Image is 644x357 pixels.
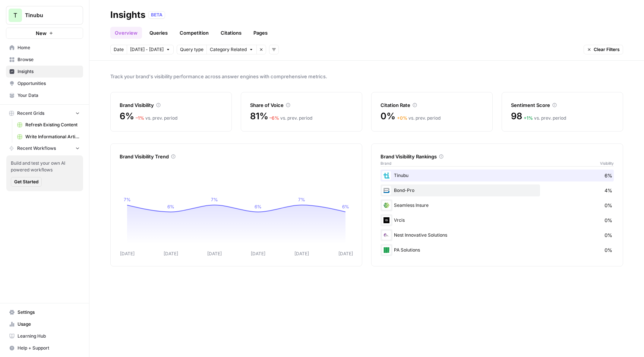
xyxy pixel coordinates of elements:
a: Write Informational Article [14,131,83,143]
img: em0v6p6b6h70g3h1w06twc9ezbwv [382,201,391,210]
button: Get Started [11,177,42,187]
div: Nest Innovative Solutions [381,229,614,241]
img: ycrcahp7rwqv7ih2za6zgnbav5vi [382,246,391,255]
div: PA Solutions [381,244,614,256]
span: 4% [604,187,612,194]
div: vs. prev. period [524,115,566,121]
span: 0% [604,202,612,209]
div: Insights [110,9,145,21]
span: Your Data [18,92,80,99]
span: Settings [18,309,80,316]
div: Citation Rate [381,101,483,109]
span: [DATE] - [DATE] [130,46,164,53]
div: Sentiment Score [511,101,614,109]
button: [DATE] - [DATE] [127,45,174,54]
span: Insights [18,68,80,75]
div: BETA [148,11,165,19]
img: 4atbynxmchr0qiu7osw28ln8x1w5 [382,186,391,195]
tspan: [DATE] [120,251,135,256]
a: Home [6,42,83,54]
a: Usage [6,318,83,330]
span: Visibility [600,160,614,166]
tspan: 7% [298,197,305,202]
button: New [6,28,83,39]
a: Competition [175,27,213,39]
span: New [36,29,47,37]
a: Pages [249,27,272,39]
tspan: 7% [211,197,218,202]
span: Refresh Existing Content [25,121,80,128]
span: 0% [604,231,612,239]
span: Home [18,44,80,51]
a: Refresh Existing Content [14,119,83,131]
tspan: 6% [255,204,262,209]
span: 6% [120,110,134,122]
span: Date [114,46,124,53]
span: – 6 % [269,115,279,121]
a: Settings [6,306,83,318]
span: 98 [511,110,522,122]
div: Brand Visibility Trend [120,153,353,160]
div: Share of Voice [250,101,353,109]
a: Opportunities [6,78,83,89]
tspan: 6% [167,204,174,209]
tspan: [DATE] [164,251,178,256]
span: – 1 % [136,115,144,121]
a: Your Data [6,89,83,101]
span: Opportunities [18,80,80,87]
span: Learning Hub [18,333,80,339]
span: 0% [381,110,395,122]
span: Browse [18,56,80,63]
button: Clear Filters [584,45,623,54]
span: T [13,11,17,20]
button: Category Related [206,45,256,54]
div: vs. prev. period [136,115,177,121]
tspan: [DATE] [207,251,222,256]
span: Help + Support [18,345,80,351]
img: zyqcctv01cbx0huidx2jc1ie0bbv [382,216,391,225]
tspan: [DATE] [338,251,353,256]
span: Write Informational Article [25,133,80,140]
button: Recent Grids [6,108,83,119]
span: 6% [604,172,612,179]
span: Track your brand's visibility performance across answer engines with comprehensive metrics. [110,73,623,80]
tspan: [DATE] [294,251,309,256]
tspan: 6% [342,204,349,209]
span: 81% [250,110,268,122]
span: Recent Workflows [17,145,56,152]
a: Learning Hub [6,330,83,342]
button: Help + Support [6,342,83,354]
button: Workspace: Tinubu [6,6,83,25]
span: Recent Grids [17,110,44,117]
a: Overview [110,27,142,39]
button: Recent Workflows [6,143,83,154]
div: Tinubu [381,170,614,181]
span: Category Related [210,46,247,53]
a: Citations [216,27,246,39]
tspan: [DATE] [251,251,265,256]
span: Brand [381,160,391,166]
span: Tinubu [25,12,70,19]
tspan: 7% [124,197,131,202]
span: Clear Filters [594,46,620,53]
span: Usage [18,321,80,328]
span: Query type [180,46,203,53]
span: 0% [604,217,612,224]
span: Build and test your own AI powered workflows [11,160,79,173]
span: + 1 % [524,115,533,121]
span: + 0 % [397,115,407,121]
div: Vrcis [381,214,614,226]
div: vs. prev. period [269,115,312,121]
div: Brand Visibility Rankings [381,153,614,160]
a: Insights [6,66,83,78]
div: vs. prev. period [397,115,441,121]
div: Bond-Pro [381,184,614,196]
div: Seamless Insure [381,199,614,211]
img: 8fhitkqm18myp4tmuabfclpw95rt [382,231,391,240]
span: 0% [604,246,612,254]
div: Brand Visibility [120,101,222,109]
a: Queries [145,27,172,39]
span: Get Started [14,178,38,185]
a: Browse [6,54,83,66]
img: ryhi6ypgj6bu2iqyg730i1la5xa2 [382,171,391,180]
